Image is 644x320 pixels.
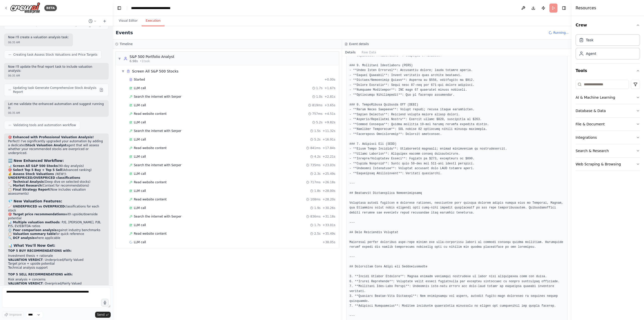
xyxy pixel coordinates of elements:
[8,41,69,44] div: 06:35 AM
[116,5,123,12] button: Hide left sidebar
[120,42,133,46] h3: Timeline
[140,59,150,63] span: • 1 task
[342,49,359,56] button: Details
[134,215,181,219] span: Search the internet with Serper
[130,59,138,63] span: 6.98s
[323,189,335,193] span: + 28.00s
[10,2,40,14] img: Logo
[134,120,146,124] span: LLM call
[576,144,640,157] button: Search & Research
[8,221,105,228] li: : P/E, [PERSON_NAME], P/B, P/S, EV/EBITDA ratios
[576,158,640,171] button: Web Scraping & Browsing
[349,42,369,46] h3: Event details
[576,5,596,11] h4: Resources
[323,180,335,184] span: + 26.18s
[134,197,167,201] span: Read website content
[8,205,105,212] li: classifications for each stock
[8,176,80,180] strong: UNDERPRICED/OVERPRICED classifications
[134,103,146,107] span: LLM call
[134,189,146,193] span: LLM call
[8,262,105,266] li: Target price + upside potential
[13,86,97,94] span: Updating task Generate Comprehensive Stock Analysis Report
[323,137,335,141] span: + 16.91s
[314,223,320,227] span: 1.7s
[576,32,640,63] div: Crew
[8,228,56,232] strong: ⚖️ Peer comparison analysis
[8,35,69,40] p: Now I'll create a valuation analysis task:
[359,49,379,56] button: Raw Data
[134,95,181,99] span: Search the internet with Serper
[8,282,105,286] li: : Overpriced/Fairly Valued
[323,129,335,133] span: + 11.32s
[134,129,181,133] span: Search the internet with Serper
[134,232,167,236] span: Read website content
[134,240,146,244] span: LLM call
[316,86,323,90] span: 1.7s
[8,164,105,168] li: (90-day analysis)
[323,155,335,159] span: + 22.21s
[560,5,568,12] button: Hide right sidebar
[314,172,320,176] span: 2.3s
[323,206,335,210] span: + 30.26s
[8,180,44,184] strong: 📈 Technical Analysis
[8,266,105,270] li: Technical analysis support
[13,123,76,127] span: Validating tools and automation workflow
[8,236,105,240] li: where applicable
[576,118,640,131] button: File & Document
[576,104,640,117] button: Database & Data
[101,18,109,24] button: Start a new chat
[312,103,323,107] span: 819ms
[132,69,178,74] div: Screen All S&P 500 Stocks
[576,18,640,32] button: Crew
[576,131,640,144] button: Integrations
[8,111,105,115] div: 06:35 AM
[8,188,105,196] li: (Now includes valuation assessments)
[325,112,335,116] span: + 4.51s
[122,69,125,73] span: ▼
[8,212,65,216] strong: 🎯 Target price recommendations
[8,139,105,155] p: Perfect! I've significantly upgraded your automation by adding a dedicated agent that will assess...
[134,78,145,82] span: Started
[314,189,320,193] span: 1.8s
[134,137,146,141] span: LLM call
[323,223,335,227] span: + 33.01s
[8,168,62,172] strong: 🎯 Select Top 5 Buy + Top 5 Sell
[97,313,105,317] span: Send
[323,240,335,244] span: + 38.05s
[8,188,50,191] strong: 📋 Final Strategy Report
[134,86,146,90] span: LLM call
[134,172,146,176] span: LLM call
[314,137,320,141] span: 5.2s
[310,146,320,150] span: 841ms
[8,172,105,180] li: -
[134,223,146,227] span: LLM call
[553,31,569,35] span: Running...
[323,163,335,167] span: + 23.03s
[134,146,167,150] span: Read website content
[576,91,640,104] button: AI & Machine Learning
[142,16,165,26] button: Execution
[8,74,105,78] div: 06:35 AM
[134,163,181,167] span: Search the internet with Serper
[134,206,146,210] span: LLM call
[134,155,146,159] span: LLM call
[586,51,596,56] div: Agent
[314,206,320,210] span: 1.9s
[325,95,335,99] span: + 2.81s
[8,228,105,232] li: against industry benchmarks
[323,197,335,201] span: + 28.20s
[323,172,335,176] span: + 25.49s
[325,103,335,107] span: + 3.65s
[8,236,34,240] strong: 🔍 DCF analysis
[310,197,320,201] span: 108ms
[8,164,58,168] strong: 📊 Screen All S&P 500 Stocks
[116,29,133,36] h2: Events
[13,53,97,57] span: Creating task Assess Stock Valuations and Price Targets
[8,184,105,188] li: (Context for recommendations)
[44,5,57,11] div: BETA
[316,120,323,124] span: 5.2s
[8,273,73,276] strong: TOP 5 SELL RECOMMENDATIONS with:
[8,258,43,262] strong: VALUATION VERDICT
[26,144,66,147] strong: Stock Valuation Analyst
[8,159,64,163] strong: 🆕 New Enhanced Workflow:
